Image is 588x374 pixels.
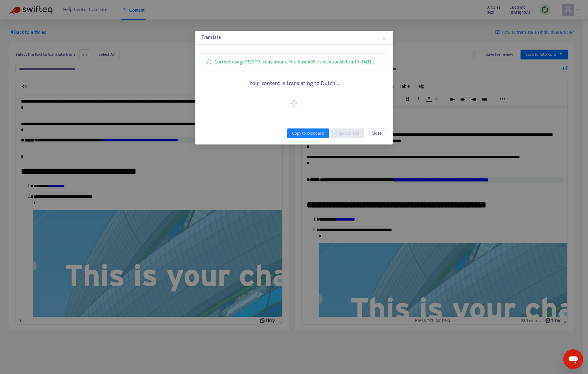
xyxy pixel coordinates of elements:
[202,34,386,41] div: Translate
[202,80,386,87] h5: Your content is translating to Dutch...
[206,58,211,64] span: info-circle
[372,130,382,137] span: Close
[214,58,375,66] p: Current usage: 15 / 500 translations . You have 485 translations left until [DATE] .
[563,349,583,369] iframe: Button to launch messaging window
[382,37,386,42] span: close
[381,36,387,43] button: Close
[367,128,386,138] button: Close
[331,128,364,138] button: Insert to end
[287,128,329,138] button: Copy to clipboard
